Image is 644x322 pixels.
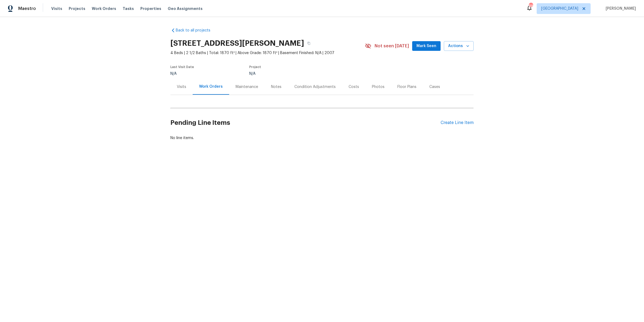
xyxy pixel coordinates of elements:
[412,41,441,51] button: Mark Seen
[271,84,281,90] div: Notes
[441,120,474,125] div: Create Line Item
[140,6,161,11] span: Properties
[236,84,258,90] div: Maintenance
[170,135,474,141] div: No line items.
[170,50,365,56] span: 4 Beds | 2 1/2 Baths | Total: 1870 ft² | Above Grade: 1870 ft² | Basement Finished: N/A | 2007
[541,6,578,11] span: [GEOGRAPHIC_DATA]
[372,84,385,90] div: Photos
[529,3,533,9] div: 88
[249,65,261,69] span: Project
[51,6,62,11] span: Visits
[18,6,36,11] span: Maestro
[444,41,474,51] button: Actions
[123,7,134,10] span: Tasks
[349,84,359,90] div: Costs
[375,43,409,49] span: Not seen [DATE]
[170,41,304,46] h2: [STREET_ADDRESS][PERSON_NAME]
[170,72,194,76] div: N/A
[168,6,203,11] span: Geo Assignments
[92,6,116,11] span: Work Orders
[170,65,194,69] span: Last Visit Date
[177,84,186,90] div: Visits
[170,110,441,135] h2: Pending Line Items
[416,43,436,49] span: Mark Seen
[603,6,636,11] span: [PERSON_NAME]
[69,6,85,11] span: Projects
[397,84,416,90] div: Floor Plans
[199,84,223,89] div: Work Orders
[448,43,469,49] span: Actions
[429,84,440,90] div: Cases
[249,72,352,76] div: N/A
[170,28,222,33] a: Back to all projects
[304,38,314,48] button: Copy Address
[294,84,336,90] div: Condition Adjustments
